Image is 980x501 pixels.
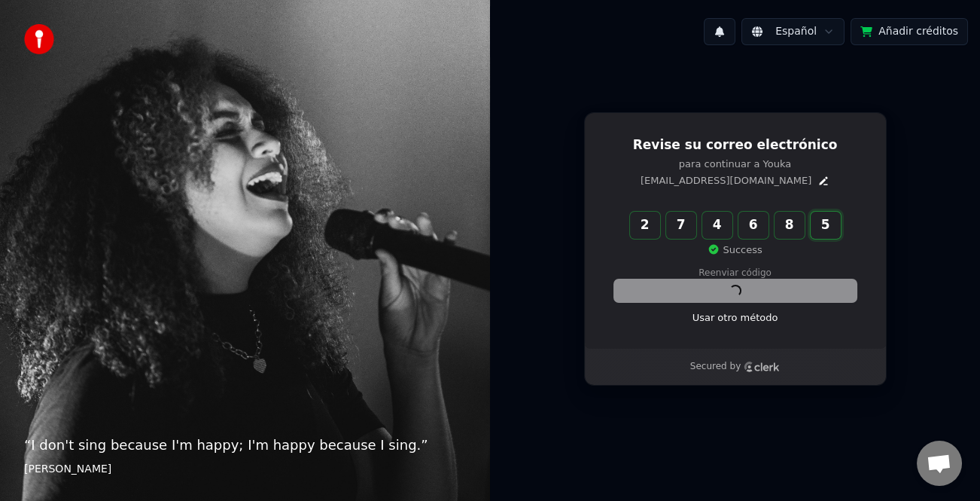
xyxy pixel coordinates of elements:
[851,18,968,45] button: Añadir créditos
[614,136,857,154] h1: Revise su correo electrónico
[24,435,466,456] p: “ I don't sing because I'm happy; I'm happy because I sing. ”
[24,462,466,477] footer: [PERSON_NAME]
[641,174,811,188] p: [EMAIL_ADDRESS][DOMAIN_NAME]
[690,361,741,373] p: Secured by
[24,24,54,54] img: youka
[630,212,871,239] input: Enter verification code
[917,441,962,486] div: Chat abierto
[692,311,778,325] a: Usar otro método
[744,362,780,372] a: Clerk logo
[817,175,829,187] button: Edit
[708,243,762,257] p: Success
[614,157,857,171] p: para continuar a Youka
